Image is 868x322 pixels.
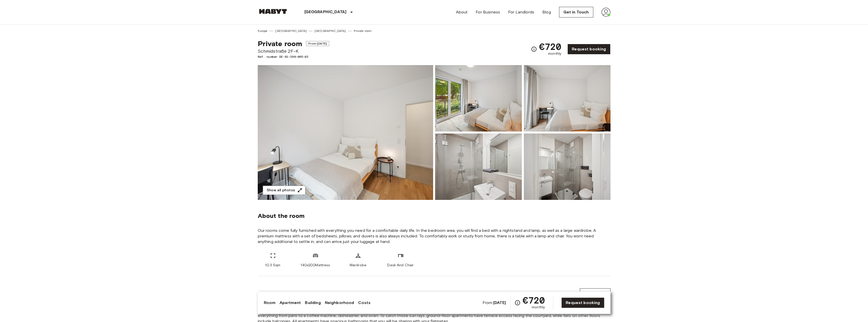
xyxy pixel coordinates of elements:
span: About the apartment [258,290,320,297]
span: From: [483,300,506,306]
a: Building [305,300,321,306]
a: Neighborhood [325,300,354,306]
span: Wardrobe [349,263,366,268]
a: [GEOGRAPHIC_DATA] [315,29,346,33]
a: Room [264,300,276,306]
button: See 3D map [580,288,611,299]
span: €720 [523,296,545,305]
b: [DATE] [493,300,506,305]
span: From [DATE] [306,41,329,46]
a: Costs [358,300,371,306]
span: monthly [548,51,561,56]
a: Get in Touch [559,7,593,17]
img: Habyt [258,9,288,14]
svg: Check cost overview for full price breakdown. Please note that discounts apply to new joiners onl... [531,46,537,52]
img: avatar [601,8,611,17]
a: Blog [542,9,551,15]
a: Request booking [567,44,610,54]
span: Ref. number DE-01-260-065-02 [258,54,329,59]
img: Picture of unit DE-01-260-065-02 [435,134,522,200]
span: €720 [539,42,562,51]
a: Europe [258,29,268,33]
a: For Landlords [508,9,534,15]
span: Desk And Chair [387,263,414,268]
span: Private room [258,39,302,48]
img: Picture of unit DE-01-260-065-02 [435,65,522,131]
span: Schmidstraße 2F-K [258,48,329,54]
button: Show all photos [263,186,305,195]
span: About the room [258,212,611,220]
a: Apartment [280,300,301,306]
span: 10.3 Sqm [265,263,280,268]
img: Picture of unit DE-01-260-065-02 [524,134,611,200]
img: Picture of unit DE-01-260-065-02 [524,65,611,131]
span: monthly [532,305,545,310]
span: 140x200Mattress [301,263,330,268]
a: Private room [354,29,372,33]
span: Our rooms come fully furnished with everything you need for a comfortable daily life. In the bedr... [258,228,611,244]
p: [GEOGRAPHIC_DATA] [304,9,347,15]
img: Marketing picture of unit DE-01-260-065-02 [258,65,433,200]
a: [GEOGRAPHIC_DATA] [275,29,307,33]
a: Request booking [561,297,604,308]
svg: Check cost overview for full price breakdown. Please note that discounts apply to new joiners onl... [514,300,521,306]
a: For Business [476,9,500,15]
a: About [456,9,468,15]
